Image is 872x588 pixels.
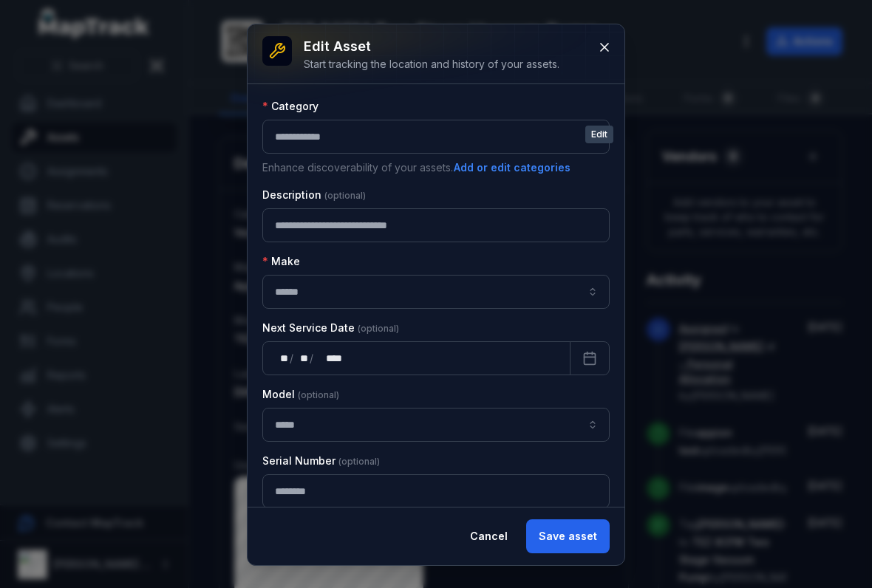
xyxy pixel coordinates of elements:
[304,36,559,57] h3: Edit asset
[526,519,610,553] button: Save asset
[262,254,300,269] label: Make
[262,408,610,442] input: asset-edit:cf[15485646-641d-4018-a890-10f5a66d77ec]-label
[304,57,559,72] div: Start tracking the location and history of your assets.
[310,351,315,366] div: /
[457,519,520,553] button: Cancel
[262,454,380,468] label: Serial Number
[585,126,613,143] span: Edit
[570,341,610,375] button: Calendar
[275,351,290,366] div: day,
[295,351,310,366] div: month,
[262,387,339,402] label: Model
[262,275,610,309] input: asset-edit:cf[9e2fc107-2520-4a87-af5f-f70990c66785]-label
[262,160,610,176] p: Enhance discoverability of your assets.
[290,351,295,366] div: /
[262,321,399,335] label: Next Service Date
[315,351,343,366] div: year,
[262,99,319,114] label: Category
[453,160,571,176] button: Add or edit categories
[262,188,366,202] label: Description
